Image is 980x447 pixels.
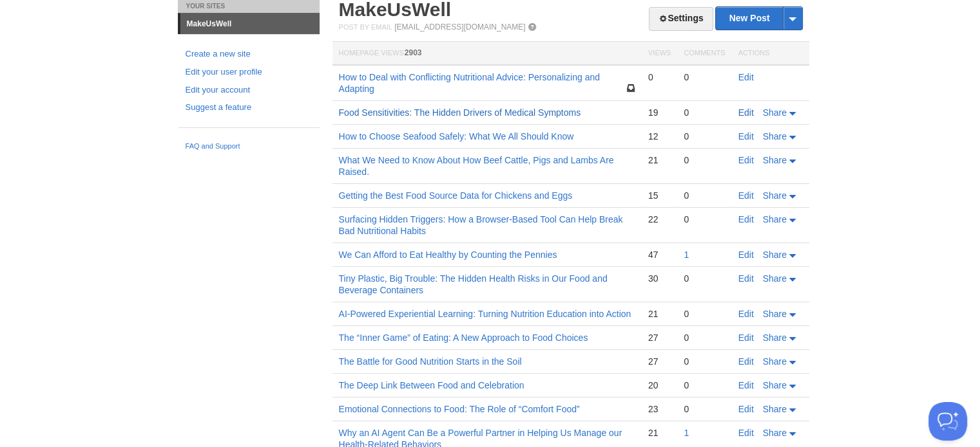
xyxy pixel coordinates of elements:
[738,190,754,201] a: Edit
[738,428,754,438] a: Edit
[339,131,574,141] a: How to Choose Seafood Safely: What We All Should Know
[339,250,557,260] a: We Can Afford to Eat Healthy by Counting the Pennies
[684,428,689,438] a: 1
[763,356,787,367] span: Share
[684,273,725,284] div: 0
[684,308,725,320] div: 0
[738,250,754,260] a: Edit
[738,380,754,390] a: Edit
[405,48,422,57] span: 2903
[763,250,787,260] span: Share
[649,7,713,31] a: Settings
[339,190,573,201] a: Getting the Best Food Source Data for Chickens and Eggs
[332,42,642,66] th: Homepage Views
[339,214,623,236] a: Surfacing Hidden Triggers: How a Browser-Based Tool Can Help Break Bad Nutritional Habits
[339,356,522,367] a: The Battle for Good Nutrition Starts in the Soil
[339,309,631,319] a: AI-Powered Experiential Learning: Turning Nutrition Education into Action
[186,141,312,152] a: FAQ and Support
[738,131,754,141] a: Edit
[339,155,614,177] a: What We Need to Know About How Beef Cattle, Pigs and Lambs Are Raised.
[716,7,802,30] a: New Post
[738,333,754,343] a: Edit
[763,107,787,118] span: Share
[677,42,731,66] th: Comments
[684,214,725,225] div: 0
[648,190,671,201] div: 15
[738,214,754,224] a: Edit
[763,131,787,141] span: Share
[339,72,600,94] a: How to Deal with Conflicting Nutritional Advice: Personalizing and Adapting
[339,23,392,31] span: Post by Email
[180,14,320,34] a: MakeUsWell
[684,154,725,166] div: 0
[648,131,671,142] div: 12
[684,190,725,201] div: 0
[186,48,312,61] a: Create a new site
[648,273,671,284] div: 30
[648,71,671,83] div: 0
[684,356,725,367] div: 0
[763,214,787,224] span: Share
[648,308,671,320] div: 21
[738,72,754,82] a: Edit
[339,333,588,343] a: The “Inner Game” of Eating: A New Approach to Food Choices
[684,403,725,415] div: 0
[339,107,581,118] a: Food Sensitivities: The Hidden Drivers of Medical Symptoms
[928,402,967,441] iframe: Help Scout Beacon - Open
[394,23,525,32] a: [EMAIL_ADDRESS][DOMAIN_NAME]
[339,380,524,390] a: The Deep Link Between Food and Celebration
[186,101,312,114] a: Suggest a feature
[763,428,787,438] span: Share
[763,190,787,201] span: Share
[738,356,754,367] a: Edit
[684,379,725,391] div: 0
[763,273,787,284] span: Share
[684,332,725,343] div: 0
[648,332,671,343] div: 27
[186,66,312,79] a: Edit your user profile
[339,404,580,414] a: Emotional Connections to Food: The Role of “Comfort Food”
[648,356,671,367] div: 27
[648,403,671,415] div: 23
[738,404,754,414] a: Edit
[684,131,725,142] div: 0
[763,309,787,319] span: Share
[732,42,809,66] th: Actions
[648,379,671,391] div: 20
[763,404,787,414] span: Share
[738,309,754,319] a: Edit
[738,107,754,118] a: Edit
[738,273,754,284] a: Edit
[763,155,787,165] span: Share
[684,107,725,118] div: 0
[648,249,671,260] div: 47
[684,71,725,83] div: 0
[763,380,787,390] span: Share
[648,154,671,166] div: 21
[648,427,671,439] div: 21
[648,214,671,225] div: 22
[648,107,671,118] div: 19
[738,155,754,165] a: Edit
[339,273,608,295] a: Tiny Plastic, Big Trouble: The Hidden Health Risks in Our Food and Beverage Containers
[763,333,787,343] span: Share
[684,250,689,260] a: 1
[642,42,677,66] th: Views
[186,84,312,97] a: Edit your account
